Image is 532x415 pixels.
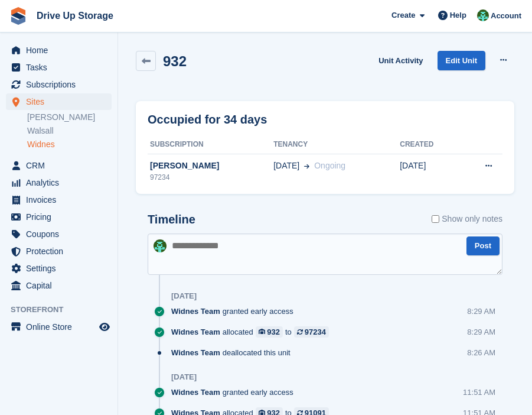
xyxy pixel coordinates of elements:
[463,387,495,398] div: 11:51 AM
[26,76,97,93] span: Subscriptions
[314,161,345,170] span: Ongoing
[171,306,299,317] div: granted early access
[171,372,197,382] div: [DATE]
[171,326,220,338] span: Widnes Team
[97,320,112,334] a: Preview store
[6,76,112,93] a: menu
[27,139,112,150] a: Widnes
[294,326,329,338] a: 97234
[26,243,97,260] span: Protection
[400,154,459,189] td: [DATE]
[171,291,197,301] div: [DATE]
[6,174,112,191] a: menu
[6,209,112,225] a: menu
[171,306,220,317] span: Widnes Team
[273,135,400,154] th: Tenancy
[305,326,326,338] div: 97234
[6,157,112,174] a: menu
[148,111,267,128] h2: Occupied for 34 days
[450,9,466,21] span: Help
[477,9,489,21] img: Camille
[6,192,112,208] a: menu
[171,347,220,358] span: Widnes Team
[148,160,273,172] div: [PERSON_NAME]
[26,277,97,294] span: Capital
[432,213,439,225] input: Show only notes
[26,319,97,335] span: Online Store
[6,260,112,277] a: menu
[11,304,118,316] span: Storefront
[26,93,97,110] span: Sites
[171,387,220,398] span: Widnes Team
[467,347,495,358] div: 8:26 AM
[32,6,118,25] a: Drive Up Storage
[26,192,97,208] span: Invoices
[26,260,97,277] span: Settings
[491,10,521,22] span: Account
[6,277,112,294] a: menu
[6,226,112,242] a: menu
[148,135,273,154] th: Subscription
[6,42,112,59] a: menu
[273,160,299,172] span: [DATE]
[148,213,195,226] h2: Timeline
[400,135,459,154] th: Created
[391,9,415,21] span: Create
[163,53,187,69] h2: 932
[27,125,112,137] a: Walsall
[171,387,299,398] div: granted early access
[9,7,27,25] img: stora-icon-8386f47178a22dfd0bd8f6a31ec36ba5ce8667c1dd55bd0f319d3a0aa187defe.svg
[26,157,97,174] span: CRM
[148,172,273,183] div: 97234
[6,59,112,76] a: menu
[171,326,335,338] div: allocated to
[466,236,500,256] button: Post
[26,226,97,242] span: Coupons
[26,209,97,225] span: Pricing
[256,326,283,338] a: 932
[171,347,296,358] div: deallocated this unit
[267,326,280,338] div: 932
[154,239,167,252] img: Camille
[27,112,112,123] a: [PERSON_NAME]
[467,306,495,317] div: 8:29 AM
[26,59,97,76] span: Tasks
[374,51,427,70] a: Unit Activity
[26,42,97,59] span: Home
[6,243,112,260] a: menu
[467,326,495,338] div: 8:29 AM
[6,93,112,110] a: menu
[432,213,502,225] label: Show only notes
[6,319,112,335] a: menu
[26,174,97,191] span: Analytics
[438,51,485,70] a: Edit Unit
